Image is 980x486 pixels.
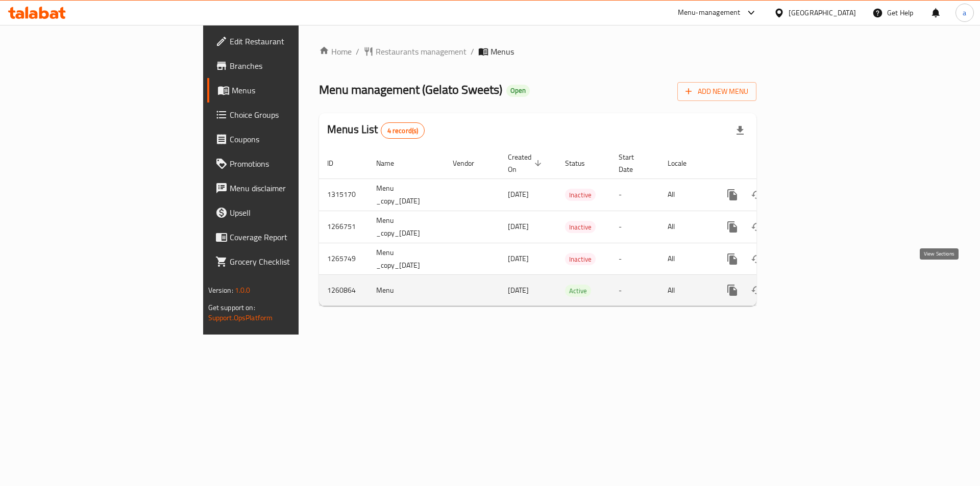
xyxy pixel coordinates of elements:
[565,221,596,233] div: Inactive
[327,122,425,139] h2: Menus List
[235,284,251,297] span: 1.0.0
[376,157,407,169] span: Name
[508,252,529,265] span: [DATE]
[368,275,445,306] td: Menu
[207,249,367,274] a: Grocery Checklist
[319,78,502,101] span: Menu management ( Gelato Sweets )
[319,45,756,58] nav: breadcrumb
[208,284,233,297] span: Version:
[720,278,745,302] button: more
[319,148,826,306] table: enhanced table
[230,109,359,121] span: Choice Groups
[659,211,712,243] td: All
[453,157,487,169] span: Vendor
[207,103,367,127] a: Choice Groups
[678,7,741,19] div: Menu-management
[610,275,659,306] td: -
[508,284,529,297] span: [DATE]
[368,243,445,275] td: Menu _copy_[DATE]
[381,122,425,139] div: Total records count
[963,7,966,18] span: a
[712,148,826,179] th: Actions
[610,211,659,243] td: -
[506,85,530,97] div: Open
[508,188,529,201] span: [DATE]
[506,86,530,95] span: Open
[207,225,367,249] a: Coverage Report
[230,207,359,219] span: Upsell
[208,311,273,324] a: Support.OpsPlatform
[619,151,647,175] span: Start Date
[565,189,596,201] div: Inactive
[677,82,756,101] button: Add New Menu
[508,151,545,175] span: Created On
[381,126,425,136] span: 4 record(s)
[659,178,712,211] td: All
[610,178,659,211] td: -
[207,200,367,225] a: Upsell
[668,157,700,169] span: Locale
[720,247,745,271] button: more
[230,255,359,268] span: Grocery Checklist
[207,54,367,78] a: Branches
[745,247,769,271] button: Change Status
[230,158,359,170] span: Promotions
[327,157,347,169] span: ID
[207,176,367,200] a: Menu disclaimer
[565,189,596,201] span: Inactive
[565,253,596,265] span: Inactive
[659,243,712,275] td: All
[745,215,769,239] button: Change Status
[491,45,514,58] span: Menus
[368,178,445,211] td: Menu _copy_[DATE]
[745,278,769,302] button: Change Status
[368,211,445,243] td: Menu _copy_[DATE]
[685,85,748,98] span: Add New Menu
[376,45,467,58] span: Restaurants management
[230,35,359,47] span: Edit Restaurant
[720,215,745,239] button: more
[565,253,596,265] div: Inactive
[471,45,474,58] li: /
[207,78,367,103] a: Menus
[565,285,591,297] span: Active
[728,118,752,143] div: Export file
[610,243,659,275] td: -
[230,60,359,72] span: Branches
[745,183,769,207] button: Change Status
[207,127,367,151] a: Coupons
[720,183,745,207] button: more
[565,157,598,169] span: Status
[230,182,359,194] span: Menu disclaimer
[232,84,359,96] span: Menus
[789,7,856,18] div: [GEOGRAPHIC_DATA]
[659,275,712,306] td: All
[363,45,467,58] a: Restaurants management
[207,29,367,54] a: Edit Restaurant
[207,151,367,176] a: Promotions
[565,221,596,233] span: Inactive
[230,231,359,243] span: Coverage Report
[230,133,359,145] span: Coupons
[208,301,255,314] span: Get support on:
[508,220,529,233] span: [DATE]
